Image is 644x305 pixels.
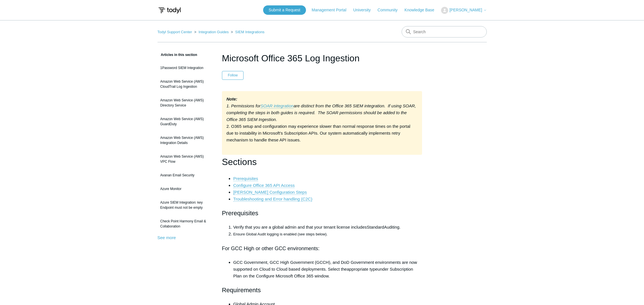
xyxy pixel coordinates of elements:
[226,103,261,108] em: 1. Permissions for
[353,7,376,13] a: University
[230,30,265,34] li: SIEM Integrations
[158,95,213,111] a: Amazon Web Service (AWS) Directory Service
[261,103,294,108] a: SOAR integration
[226,97,237,101] strong: Note:
[158,30,193,34] li: Todyl Support Center
[384,225,399,229] span: Auditing
[233,183,295,188] a: Configure Office 365 API Access
[158,30,192,34] a: Todyl Support Center
[222,285,422,295] h2: Requirements
[222,208,422,218] h2: Prerequisites
[158,132,213,148] a: Amazon Web Service (AWS) Integration Details
[222,71,244,80] button: Follow Article
[198,30,228,34] a: Integration Guides
[347,267,377,271] span: appropriate type
[377,7,403,13] a: Community
[222,246,320,251] span: For GCC High or other GCC environments:
[158,114,213,129] a: Amazon Web Service (AWS) GuardDuty
[158,197,213,213] a: Azure SIEM Integration: key Endpoint must not be empty
[226,103,416,122] em: are distinct from the Office 365 SIEM integration. If using SOAR, completing the steps in both gu...
[233,190,307,195] a: [PERSON_NAME] Configuration Steps
[158,5,182,16] img: Todyl Support Center Help Center home page
[233,225,367,229] span: Verify that you are a global admin and that your tenant license includes
[235,30,265,34] a: SIEM Integrations
[233,260,417,271] span: GCC Government, GCC High Government (GCCH), and DoD Government environments are now supported on ...
[367,225,384,229] span: Standard
[158,76,213,92] a: Amazon Web Service (AWS) CloudTrail Log Ingestion
[233,176,258,181] a: Prerequisites
[233,232,328,236] span: Ensure Global Audit logging is enabled (see steps below).
[233,197,312,202] a: Troubleshooting and Error handling (C2C)
[158,151,213,167] a: Amazon Web Service (AWS) VPC Flow
[441,7,486,14] button: [PERSON_NAME]
[449,8,482,12] span: [PERSON_NAME]
[222,155,422,169] h1: Sections
[312,7,352,13] a: Management Portal
[158,183,213,194] a: Azure Monitor
[399,225,400,229] span: .
[404,7,440,13] a: Knowledge Base
[222,91,422,155] div: 2. O365 setup and configuration may experience slower than normal response times on the portal du...
[158,53,197,57] span: Articles in this section
[158,216,213,232] a: Check Point Harmony Email & Collaboration
[402,26,487,37] input: Search
[158,170,213,181] a: Avanan Email Security
[158,62,213,73] a: 1Password SIEM Integration
[233,267,413,278] span: under Subscription Plan on the Configure Microsoft Office 365 window.
[222,51,422,65] h1: Microsoft Office 365 Log Ingestion
[158,235,176,240] a: See more
[193,30,230,34] li: Integration Guides
[263,5,306,15] a: Submit a Request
